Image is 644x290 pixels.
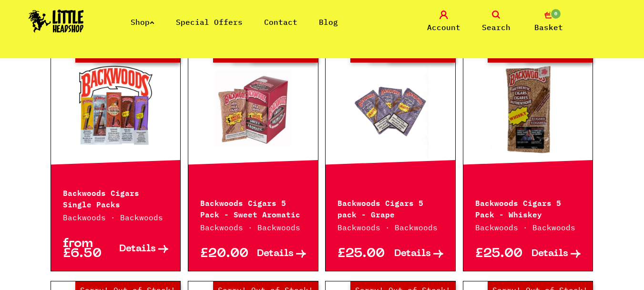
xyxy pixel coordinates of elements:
[532,249,568,259] span: Details
[63,212,169,223] p: Backwoods · Backwoods
[200,249,253,259] p: £20.00
[337,196,443,219] p: Backwoods Cigars 5 pack - Grape
[176,17,243,27] a: Special Offers
[188,62,318,158] a: Out of Stock Hurry! Low Stock Sorry! Out of Stock!
[475,196,581,219] p: Backwoods Cigars 5 Pack - Whiskey
[63,239,116,259] p: from £6.50
[319,17,338,27] a: Blog
[200,222,306,233] p: Backwoods · Backwoods
[253,249,306,259] a: Details
[257,249,294,259] span: Details
[29,10,84,32] img: Little Head Shop Logo
[390,249,443,259] a: Details
[482,21,511,33] span: Search
[463,62,593,158] a: Out of Stock Hurry! Low Stock Sorry! Out of Stock!
[475,222,581,233] p: Backwoods · Backwoods
[534,21,563,33] span: Basket
[326,62,455,158] a: Out of Stock Hurry! Low Stock Sorry! Out of Stock!
[63,186,169,209] p: Backwoods Cigars Single Packs
[427,21,460,33] span: Account
[51,62,181,158] a: Out of Stock Hurry! Low Stock Sorry! Out of Stock!
[119,244,156,254] span: Details
[475,249,528,259] p: £25.00
[525,11,572,33] a: 0 Basket
[264,17,297,27] a: Contact
[394,249,431,259] span: Details
[337,249,390,259] p: £25.00
[528,249,581,259] a: Details
[115,239,168,259] a: Details
[550,8,562,20] span: 0
[472,11,520,33] a: Search
[200,196,306,219] p: Backwoods Cigars 5 Pack - Sweet Aromatic
[131,17,154,27] a: Shop
[337,222,443,233] p: Backwoods · Backwoods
